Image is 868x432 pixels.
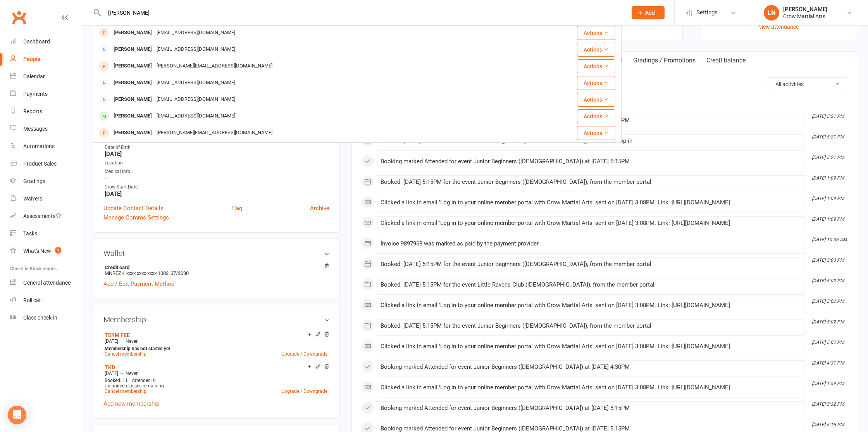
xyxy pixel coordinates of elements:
div: Date of Birth [105,144,329,151]
div: [EMAIL_ADDRESS][DOMAIN_NAME] [154,44,238,55]
div: Booking marked Attended for event Junior Beginners ([DEMOGRAPHIC_DATA]) at [DATE] 5:15PM [381,425,801,432]
div: Reports [23,108,42,114]
div: Clicked a link in email 'Log in to your online member portal with Crow Martial Arts' sent on [DAT... [381,343,801,350]
div: Clicked a link in email 'Log in to your online member portal with Crow Martial Arts' sent on [DAT... [381,302,801,309]
div: Assessments [23,213,62,219]
div: Clicked a link in email 'Log in to your online member portal with Crow Martial Arts' sent on [DAT... [381,199,801,206]
button: Actions [577,126,615,140]
span: [DATE] [105,339,118,344]
div: [PERSON_NAME] [111,127,154,138]
div: Messages [23,126,48,132]
a: Roll call [10,292,82,309]
div: [PERSON_NAME] [111,111,154,122]
div: Invoice 9897968 was marked as paid by the payment provider [381,240,801,247]
span: Unlimited classes remaining [105,383,164,389]
div: [PERSON_NAME] [111,77,154,88]
a: Assessments [10,207,82,225]
div: — [103,338,329,344]
a: Cancel membership [105,389,146,394]
strong: [DATE] [105,190,329,197]
span: xxxx xxxx xxxx 1002 [126,270,169,276]
span: Booked: 11 [105,378,128,383]
i: [DATE] 5:02 PM [812,278,844,283]
button: Actions [577,59,615,73]
div: Roll call [23,297,41,303]
span: Attended: 6 [132,378,156,383]
a: People [10,50,82,68]
a: Upgrade / Downgrade [281,389,327,394]
div: People [23,56,41,62]
div: What's New [23,248,51,254]
i: [DATE] 5:02 PM [812,299,844,304]
div: Booked: [DATE] 5:15PM for the event Junior Beginners ([DEMOGRAPHIC_DATA]), from the member portal [381,261,801,268]
span: 1 [55,247,61,254]
strong: - [105,175,329,181]
a: Reports [10,103,82,120]
a: Clubworx [9,8,29,27]
i: [DATE] 5:16 PM [812,422,844,427]
div: Medical Info [105,168,329,175]
a: Automations [10,138,82,155]
a: Manage Comms Settings [103,213,169,222]
i: [DATE] 5:02 PM [812,319,844,325]
i: [DATE] 1:09 PM [812,216,844,222]
a: Add / Edit Payment Method [103,279,174,289]
span: Add [645,10,655,16]
a: Messages [10,120,82,138]
a: Archive [310,204,329,213]
a: Tasks [10,225,82,242]
div: Product Sales [23,161,57,167]
a: view attendance [759,24,799,30]
div: [EMAIL_ADDRESS][DOMAIN_NAME] [154,27,238,38]
a: Waivers [10,190,82,207]
div: — [103,370,329,377]
div: Booked: [DATE] 5:15PM for the event Little Ravens Club ([DEMOGRAPHIC_DATA]), from the member portal [381,282,801,288]
button: Actions [577,76,615,90]
a: General attendance kiosk mode [10,274,82,292]
div: Clicked a link in email 'Log in to your online member portal with Crow Martial Arts' sent on [DAT... [381,384,801,391]
button: Actions [577,93,615,107]
div: Waivers [23,195,42,202]
div: [PERSON_NAME] [111,60,154,72]
div: Calendar [23,73,45,79]
a: Cancel membership [105,351,146,357]
a: Credit balance [701,52,751,69]
li: MNREZK [103,263,329,277]
strong: [DATE] [105,150,329,157]
div: Booked: [DATE] 5:15PM for the event Junior Beginners ([DEMOGRAPHIC_DATA]), from the member portal [381,323,801,329]
div: [EMAIL_ADDRESS][DOMAIN_NAME] [154,111,238,122]
div: Crow Start Date [105,183,329,191]
a: Upgrade / Downgrade [281,351,327,357]
a: Class kiosk mode [10,309,82,327]
div: [PERSON_NAME][EMAIL_ADDRESS][DOMAIN_NAME] [154,60,275,72]
div: Location [105,159,329,167]
div: Payments [23,91,48,97]
i: [DATE] 5:21 PM [812,114,844,119]
div: Automations [23,143,55,149]
a: Add new membership [103,400,159,407]
a: Payments [10,85,82,103]
div: Dashboard [23,38,50,45]
div: Crow Martial Arts [783,13,827,20]
i: [DATE] 1:09 PM [812,175,844,181]
div: Booked: [DATE] 5:15PM for the event Junior Beginners ([DEMOGRAPHIC_DATA]), from the member portal [381,179,801,185]
a: Gradings [10,173,82,190]
button: Actions [577,43,615,57]
i: [DATE] 5:21 PM [812,155,844,160]
button: Actions [577,26,615,40]
div: Booking marked Attended for event Junior Beginners ([DEMOGRAPHIC_DATA]) at [DATE] 5:15PM [381,158,801,165]
h3: Wallet [103,249,329,257]
div: [EMAIL_ADDRESS][DOMAIN_NAME] [154,94,238,105]
div: Tasks [23,230,37,237]
i: [DATE] 10:06 AM [812,237,847,242]
input: Search... [102,7,622,18]
a: Flag [231,204,242,213]
div: Class check-in [23,314,57,321]
a: TERM FEE [105,332,130,338]
a: What's New1 [10,242,82,260]
a: Product Sales [10,155,82,173]
button: Add [632,6,665,19]
div: Clicked a link in email 'Log in to your online member portal with Crow Martial Arts' sent on [DAT... [381,220,801,226]
div: Booking marked Attended for event Junior Beginners ([DEMOGRAPHIC_DATA]) at [DATE] 5:15PM [381,405,801,411]
a: Calendar [10,68,82,85]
